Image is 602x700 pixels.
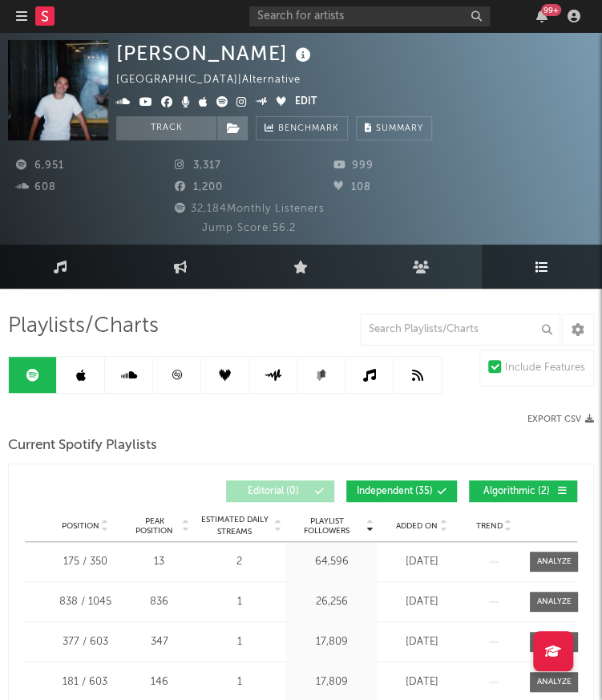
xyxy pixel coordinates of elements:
[129,634,189,650] div: 347
[333,160,374,171] span: 999
[289,674,374,690] div: 17,809
[16,182,56,192] span: 608
[197,554,281,570] div: 2
[197,594,281,610] div: 1
[278,119,339,139] span: Benchmark
[479,487,553,496] span: Algorithmic ( 2 )
[333,182,371,192] span: 108
[172,204,325,214] span: 32,184 Monthly Listeners
[49,634,121,650] div: 377 / 603
[129,594,189,610] div: 836
[360,314,560,346] input: Search Playlists/Charts
[376,124,423,133] span: Summary
[202,223,296,233] span: Jump Score: 56.2
[541,4,561,16] div: 99 +
[249,6,490,26] input: Search for artists
[396,521,438,531] span: Added On
[175,182,223,192] span: 1,200
[476,521,503,531] span: Trend
[129,516,180,536] span: Peak Position
[382,674,462,690] div: [DATE]
[505,358,585,378] div: Include Features
[289,594,374,610] div: 26,256
[116,71,319,90] div: [GEOGRAPHIC_DATA] | Alternative
[289,554,374,570] div: 64,596
[256,116,348,140] a: Benchmark
[129,674,189,690] div: 146
[8,317,159,336] span: Playlists/Charts
[226,480,334,502] button: Editorial(0)
[382,594,462,610] div: [DATE]
[129,554,189,570] div: 13
[289,634,374,650] div: 17,809
[382,634,462,650] div: [DATE]
[289,516,364,536] span: Playlist Followers
[62,521,99,531] span: Position
[175,160,221,171] span: 3,317
[356,116,432,140] button: Summary
[16,160,64,171] span: 6,951
[49,594,121,610] div: 838 / 1045
[536,10,547,22] button: 99+
[382,554,462,570] div: [DATE]
[49,674,121,690] div: 181 / 603
[527,415,594,424] button: Export CSV
[197,514,272,538] span: Estimated Daily Streams
[469,480,577,502] button: Algorithmic(2)
[346,480,457,502] button: Independent(35)
[116,40,315,67] div: [PERSON_NAME]
[8,436,157,455] span: Current Spotify Playlists
[197,674,281,690] div: 1
[357,487,433,496] span: Independent ( 35 )
[49,554,121,570] div: 175 / 350
[295,93,317,112] button: Edit
[116,116,216,140] button: Track
[236,487,310,496] span: Editorial ( 0 )
[197,634,281,650] div: 1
